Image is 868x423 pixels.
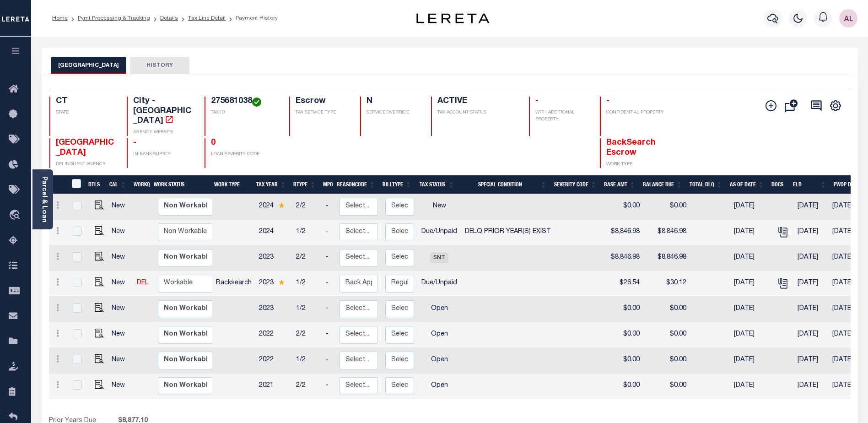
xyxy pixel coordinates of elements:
td: - [322,245,336,271]
td: 1/2 [292,271,322,297]
td: Open [418,348,461,374]
th: Balance Due: activate to sort column ascending [639,175,686,194]
td: 1/2 [292,348,322,374]
p: WITH ADDITIONAL PROPERTY [535,109,589,123]
td: New [108,220,133,245]
td: - [322,297,336,322]
td: - [322,322,336,348]
th: ELD: activate to sort column ascending [789,175,830,194]
th: Total DLQ: activate to sort column ascending [686,175,726,194]
td: Open [418,322,461,348]
th: &nbsp; [66,175,85,194]
td: $0.00 [604,322,643,348]
button: HISTORY [130,57,189,74]
td: $8,846.98 [643,245,690,271]
img: Star.svg [278,202,285,208]
td: [DATE] [794,374,829,399]
h4: ACTIVE [437,97,518,107]
p: CONFIDENTIAL PROPERTY [606,109,667,116]
td: [DATE] [730,194,772,220]
p: LOAN SEVERITY CODE [211,151,278,158]
td: - [322,220,336,245]
a: Details [160,16,178,21]
th: ReasonCode: activate to sort column ascending [333,175,379,194]
td: 2/2 [292,194,322,220]
h4: CT [56,97,116,107]
td: Due/Unpaid [418,271,461,297]
th: Work Status [150,175,212,194]
th: &nbsp;&nbsp;&nbsp;&nbsp;&nbsp;&nbsp;&nbsp;&nbsp;&nbsp;&nbsp; [49,175,66,194]
span: - [606,97,609,105]
td: Backsearch [212,271,255,297]
td: [DATE] [730,220,772,245]
td: - [322,271,336,297]
td: 2021 [255,374,292,399]
span: 0 [211,139,216,147]
a: Home [52,16,68,21]
td: $0.00 [604,374,643,399]
span: [GEOGRAPHIC_DATA] [56,139,114,157]
th: Tax Status: activate to sort column ascending [415,175,458,194]
p: TAX ID [211,109,278,116]
td: $8,846.98 [604,245,643,271]
td: [DATE] [730,245,772,271]
td: [DATE] [794,194,829,220]
td: 1/2 [292,297,322,322]
th: Special Condition: activate to sort column ascending [458,175,550,194]
td: 2022 [255,322,292,348]
td: 2024 [255,194,292,220]
th: Tax Year: activate to sort column ascending [253,175,290,194]
i: travel_explore [9,210,23,222]
li: Payment History [226,14,278,22]
td: [DATE] [794,297,829,322]
td: $26.54 [604,271,643,297]
td: 2/2 [292,245,322,271]
h4: Escrow [296,97,349,107]
button: [GEOGRAPHIC_DATA] [51,57,126,74]
td: 2024 [255,220,292,245]
td: 2/2 [292,374,322,399]
td: Due/Unpaid [418,220,461,245]
p: SERVICE OVERRIDE [367,109,420,116]
th: Severity Code: activate to sort column ascending [550,175,600,194]
td: 1/2 [292,220,322,245]
td: $30.12 [643,271,690,297]
span: - [133,139,136,147]
th: Base Amt: activate to sort column ascending [600,175,639,194]
td: - [322,374,336,399]
span: - [535,97,539,105]
td: $0.00 [643,322,690,348]
td: New [108,322,133,348]
td: $0.00 [643,194,690,220]
h4: 275681038 [211,97,278,107]
td: 2022 [255,348,292,374]
td: - [322,194,336,220]
p: TAX SERVICE TYPE [296,109,349,116]
td: [DATE] [794,245,829,271]
span: DELQ PRIOR YEAR(S) EXIST [465,228,551,235]
td: [DATE] [730,297,772,322]
th: RType: activate to sort column ascending [290,175,319,194]
td: [DATE] [794,220,829,245]
td: [DATE] [730,271,772,297]
span: BackSearch Escrow [606,139,656,157]
td: $0.00 [604,297,643,322]
p: STATE [56,109,116,116]
th: Docs [768,175,789,194]
p: WORK TYPE [606,161,667,168]
td: $0.00 [604,348,643,374]
td: 2023 [255,297,292,322]
td: New [108,194,133,220]
td: [DATE] [730,322,772,348]
h4: City - [GEOGRAPHIC_DATA] [133,97,194,126]
td: New [108,245,133,271]
td: Open [418,374,461,399]
th: MPO [319,175,333,194]
h4: N [367,97,420,107]
img: Star.svg [278,279,285,285]
a: Pymt Processing & Tracking [78,16,150,21]
td: $0.00 [643,374,690,399]
td: Open [418,297,461,322]
th: CAL: activate to sort column ascending [106,175,130,194]
img: logo-dark.svg [416,13,490,23]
